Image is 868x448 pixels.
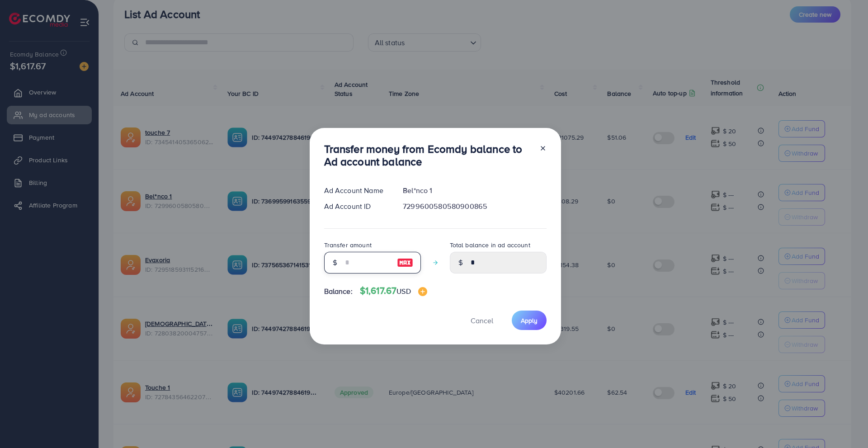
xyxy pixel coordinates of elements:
[830,407,861,441] iframe: Chat
[324,142,532,169] h3: Transfer money from Ecomdy balance to Ad account balance
[324,286,353,297] span: Balance:
[317,201,396,212] div: Ad Account ID
[418,287,427,296] img: image
[397,257,413,268] img: image
[459,311,505,330] button: Cancel
[396,185,553,196] div: Bel*nco 1
[396,201,553,212] div: 7299600580580900865
[396,286,410,296] span: USD
[324,241,372,250] label: Transfer amount
[471,316,493,325] span: Cancel
[360,285,427,297] h4: $1,617.67
[450,241,530,250] label: Total balance in ad account
[521,316,538,325] span: Apply
[512,311,547,330] button: Apply
[317,185,396,196] div: Ad Account Name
